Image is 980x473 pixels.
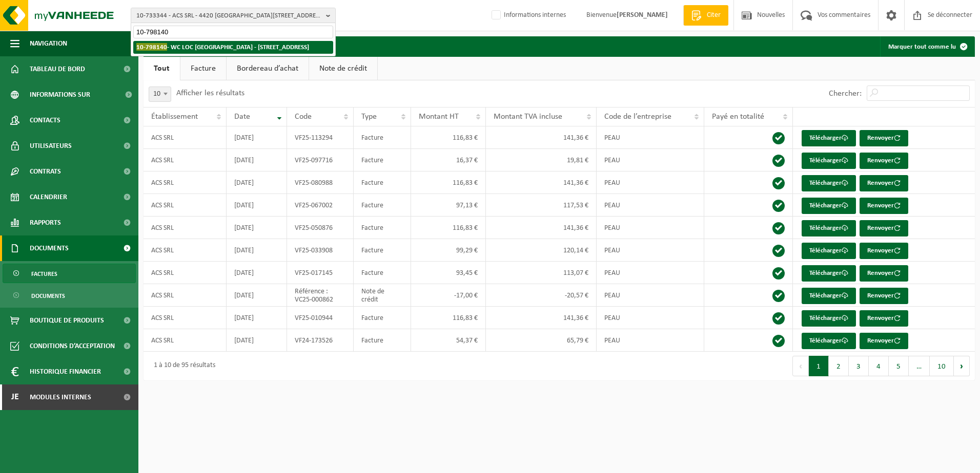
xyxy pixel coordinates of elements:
[597,194,704,217] td: PEAU
[486,262,596,284] td: 113,07 €
[354,126,411,149] td: Facture
[486,171,596,194] td: 141,36 €
[144,126,227,149] td: ACS SRL
[227,262,287,284] td: [DATE]
[849,356,869,376] button: 3
[860,265,908,282] button: Renvoyer
[809,157,842,164] font: Télécharger
[30,359,101,384] span: Historique financier
[411,262,486,284] td: 93,45 €
[867,202,894,209] font: Renvoyer
[909,356,930,376] span: …
[411,194,486,217] td: 97,13 €
[809,135,842,141] font: Télécharger
[802,310,856,327] a: Télécharger
[287,149,354,171] td: VF25-097716
[354,284,411,307] td: Note de crédit
[597,126,704,149] td: PEAU
[802,153,856,169] a: Télécharger
[295,113,312,121] span: Code
[144,262,227,284] td: ACS SRL
[809,292,842,299] font: Télécharger
[30,235,69,261] span: Documents
[144,194,227,217] td: ACS SRL
[287,194,354,217] td: VF25-067002
[712,113,764,121] span: Payé en totalité
[411,284,486,307] td: -17,00 €
[354,194,411,217] td: Facture
[829,356,849,376] button: 2
[809,315,842,321] font: Télécharger
[361,113,377,121] span: Type
[809,202,842,209] font: Télécharger
[131,8,336,23] button: 10-733344 - ACS SRL - 4420 [GEOGRAPHIC_DATA][STREET_ADDRESS]
[802,198,856,214] a: Télécharger
[144,284,227,307] td: ACS SRL
[30,159,61,184] span: Contrats
[860,130,908,146] button: Renvoyer
[31,264,57,284] span: Factures
[597,307,704,329] td: PEAU
[802,265,856,282] a: Télécharger
[597,217,704,239] td: PEAU
[151,113,198,121] span: Établissement
[144,307,227,329] td: ACS SRL
[144,149,227,171] td: ACS SRL
[860,220,908,236] button: Renvoyer
[867,157,894,164] font: Renvoyer
[867,180,894,186] font: Renvoyer
[597,149,704,171] td: PEAU
[149,357,215,375] div: 1 à 10 de 95 résultats
[354,217,411,239] td: Facture
[880,36,974,57] button: Marquer tout comme lu
[180,57,226,80] a: Facture
[860,243,908,259] button: Renvoyer
[136,43,309,51] strong: - WC LOC [GEOGRAPHIC_DATA] - [STREET_ADDRESS]
[809,247,842,254] font: Télécharger
[930,356,954,376] button: 10
[149,87,171,101] span: 10
[287,171,354,194] td: VF25-080988
[411,217,486,239] td: 116,83 €
[144,57,180,80] a: Tout
[486,194,596,217] td: 117,53 €
[30,82,118,107] span: Informations sur l’entreprise
[227,171,287,194] td: [DATE]
[30,56,85,82] span: Tableau de bord
[867,247,894,254] font: Renvoyer
[683,5,728,26] a: Citer
[860,198,908,214] button: Renvoyer
[486,284,596,307] td: -20,57 €
[860,333,908,349] button: Renvoyer
[829,90,862,98] label: Chercher:
[860,310,908,327] button: Renvoyer
[287,307,354,329] td: VF25-010944
[597,284,704,307] td: PEAU
[354,171,411,194] td: Facture
[227,149,287,171] td: [DATE]
[227,239,287,262] td: [DATE]
[867,292,894,299] font: Renvoyer
[486,217,596,239] td: 141,36 €
[287,217,354,239] td: VF25-050876
[227,307,287,329] td: [DATE]
[411,239,486,262] td: 99,29 €
[30,308,104,333] span: Boutique de produits
[867,337,894,344] font: Renvoyer
[136,8,322,24] span: 10-733344 - ACS SRL - 4420 [GEOGRAPHIC_DATA][STREET_ADDRESS]
[287,126,354,149] td: VF25-113294
[227,57,309,80] a: Bordereau d’achat
[486,239,596,262] td: 120,14 €
[486,149,596,171] td: 19,81 €
[411,149,486,171] td: 16,37 €
[227,284,287,307] td: [DATE]
[860,153,908,169] button: Renvoyer
[867,225,894,231] font: Renvoyer
[867,315,894,321] font: Renvoyer
[486,126,596,149] td: 141,36 €
[802,175,856,191] a: Télécharger
[10,384,19,410] span: Je
[802,220,856,236] a: Télécharger
[792,356,809,376] button: Précédent
[704,10,723,20] span: Citer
